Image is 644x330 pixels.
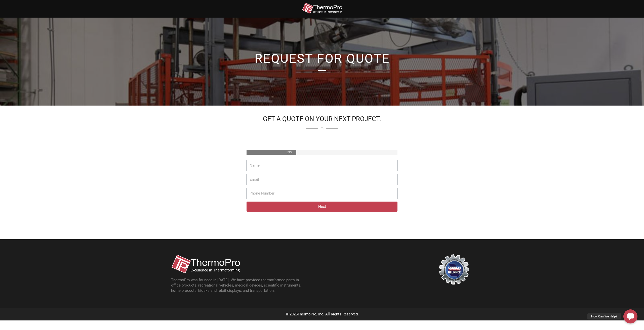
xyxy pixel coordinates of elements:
[247,174,397,185] input: Email
[247,202,397,212] button: Next
[247,188,397,199] input: Phone Number
[302,3,342,14] img: thermopro-logo-non-iso
[587,313,621,319] div: How Can We Help?
[247,150,296,155] div: 33%
[247,160,397,171] input: Name
[166,311,478,318] div: © 2025 , Inc. All Rights Reserved.
[298,312,316,316] span: ThermoPro
[247,116,397,122] h2: GET A QUOTE ON YOUR NEXT PROJECT.
[171,277,307,293] p: ThermoPro was founded in [DATE]. We have provided thermoformed parts in office products, recreati...
[179,52,465,65] h1: Request for Quote
[439,254,469,285] img: georgia-manufacturing-alliance
[623,309,637,323] a: How Can We Help?
[171,254,240,274] img: thermopro-logo-non-iso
